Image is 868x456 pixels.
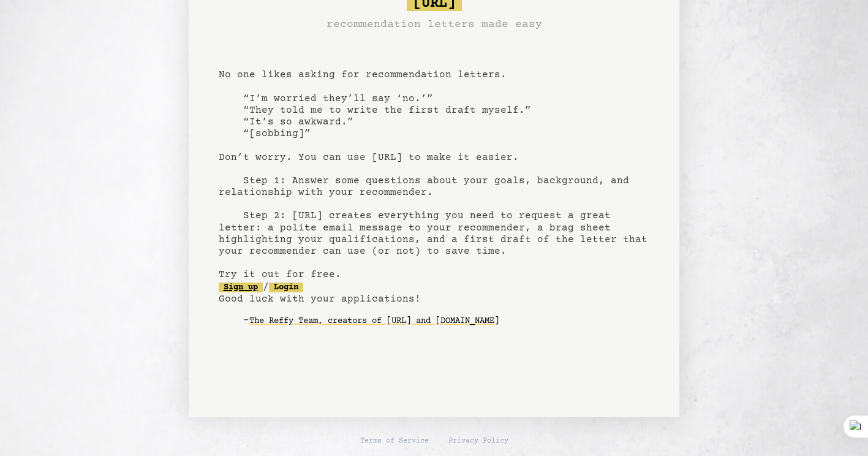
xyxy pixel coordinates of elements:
a: The Reffy Team, creators of [URL] and [DOMAIN_NAME] [249,311,499,331]
a: Terms of Service [360,436,429,446]
h3: recommendation letters made easy [326,16,542,33]
div: - [243,315,650,327]
a: Login [269,283,303,292]
a: Privacy Policy [448,436,508,446]
a: Sign up [219,283,263,292]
